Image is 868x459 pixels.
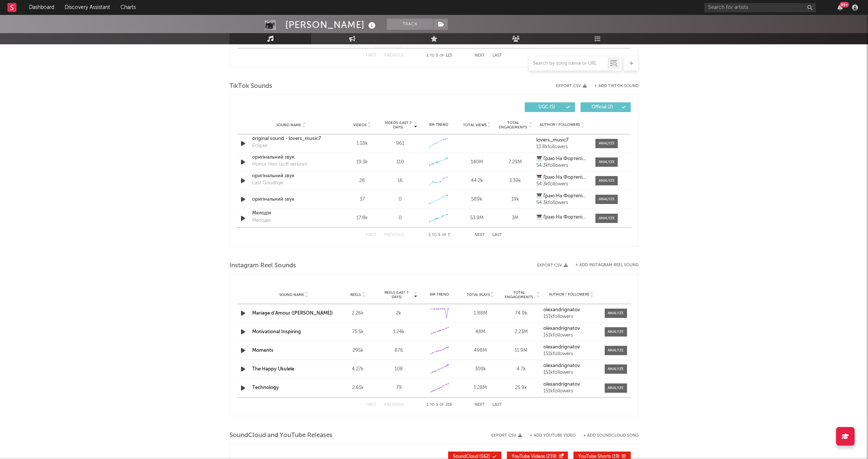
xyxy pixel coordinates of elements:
div: 74.9k [503,310,540,317]
div: 6M Trend [421,122,456,128]
a: 🎹 Граю На Фортепіано 🎹 [536,156,588,162]
div: 151k followers [543,314,599,319]
strong: olexandrignatov [543,307,580,312]
div: Honor Him (soft version) [252,161,308,168]
div: 1 5 7 [419,231,460,240]
div: + Add YouTube Video [522,434,576,438]
button: Last [492,54,502,58]
div: 3.39k [498,177,533,185]
button: Last [492,233,502,237]
span: YouTube Videos [512,455,545,459]
span: Sound Name [279,293,304,297]
div: 4.27k [339,366,376,373]
a: The Happy Ukulele [252,367,294,372]
button: + Add TikTok Sound [587,84,639,88]
span: Videos (last 7 days) [383,121,413,130]
span: ( 19 ) [578,455,620,459]
div: 108 [380,366,417,373]
strong: lovers_music7 [536,138,569,143]
a: olexandrignatov [543,363,599,369]
span: Author / Followers [549,292,589,297]
div: 2.23M [503,328,540,336]
span: Videos [353,123,366,127]
span: Reels (last 7 days) [380,290,413,299]
span: to [430,54,434,57]
a: Mariage d’Amour ([PERSON_NAME]) [252,311,333,316]
div: 0 [399,196,402,203]
span: Total Engagements [503,290,536,299]
span: to [430,403,434,407]
div: оригінальний звук [252,196,330,203]
a: olexandrignatov [543,382,599,387]
button: Export CSV [537,263,568,268]
a: оригінальний звук [252,172,330,180]
div: 1.24k [380,328,417,336]
div: 99 + [840,2,849,7]
span: ( 239 ) [512,455,557,459]
span: Sound Name [276,123,301,127]
div: 37 [345,196,379,203]
div: 1.88M [462,310,499,317]
a: 🎹 Граю На Фортепіано 🎹 [536,175,588,180]
div: 151k followers [543,333,599,338]
span: Instagram Reel Sounds [229,261,296,270]
div: 110 [396,159,404,166]
button: UGC(5) [525,102,575,112]
div: 25.9k [503,384,540,392]
button: First [366,233,377,237]
span: of [440,403,444,407]
div: 295k [339,347,376,354]
button: Previous [384,54,404,58]
button: Track [387,19,433,30]
div: 1.28M [462,384,499,392]
div: 1 5 216 [419,401,460,409]
button: Next [475,403,485,407]
div: 961 [396,140,404,147]
strong: 🎹 Граю На Фортепіано 🎹 [536,215,598,220]
div: 11.9M [503,347,540,354]
div: 151k followers [543,389,599,394]
div: 54.3k followers [536,163,588,168]
span: of [442,233,446,237]
span: ( 562 ) [453,455,490,459]
button: + Add Instagram Reel Sound [575,263,639,267]
div: 79 [380,384,417,392]
div: 48M [462,328,499,336]
a: original sound - lovers_music7 [252,135,330,143]
span: Total Engagements [498,121,528,130]
input: Search by song name or URL [529,61,608,67]
button: First [366,403,377,407]
div: 498M [462,347,499,354]
div: 3M [498,214,533,222]
div: 75.5k [339,328,376,336]
a: olexandrignatov [543,345,599,350]
div: 2k [380,310,417,317]
span: SoundCloud [453,455,478,459]
button: + Add SoundCloud Song [583,434,639,438]
strong: 🎹 Граю На Фортепіано 🎹 [536,156,598,161]
a: Мелодія [252,210,330,217]
strong: 🎹 Граю На Фортепіано 🎹 [536,175,598,180]
input: Search for artists [704,3,816,12]
div: 19.3k [345,159,379,166]
button: + Add TikTok Sound [594,84,639,88]
a: Moments [252,348,273,353]
button: Previous [384,233,404,237]
div: 151k followers [543,370,599,375]
span: TikTok Sounds [229,82,272,91]
a: 🎹 Граю На Фортепіано 🎹 [536,215,588,220]
button: Official(2) [581,102,631,112]
span: to [432,233,437,237]
div: 7.29M [498,159,533,166]
div: 28 [345,177,379,185]
span: Official ( 2 ) [585,105,620,109]
span: of [440,54,444,57]
div: 6M Trend [421,292,458,297]
div: Мелодія [252,217,270,224]
div: 2.26k [339,310,376,317]
strong: olexandrignatov [543,345,580,350]
div: 0 [399,214,402,222]
a: olexandrignatov [543,307,599,313]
